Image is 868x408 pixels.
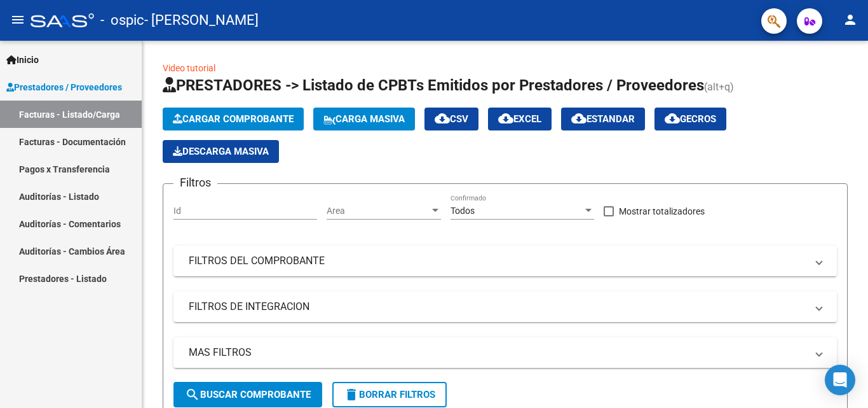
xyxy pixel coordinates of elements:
[435,113,468,125] span: CSV
[424,108,478,130] button: CSV
[163,140,279,163] app-download-masive: Descarga masiva de comprobantes (adjuntos)
[665,111,680,126] mat-icon: cloud_download
[313,108,415,130] button: Carga Masiva
[435,111,450,126] mat-icon: cloud_download
[6,53,39,67] span: Inicio
[144,6,259,34] span: - [PERSON_NAME]
[163,140,279,163] button: Descarga Masiva
[498,113,541,125] span: EXCEL
[704,81,734,93] span: (alt+q)
[173,246,837,276] mat-expansion-panel-header: FILTROS DEL COMPROBANTE
[100,6,144,34] span: - ospic
[163,108,304,130] button: Cargar Comprobante
[498,111,513,126] mat-icon: cloud_download
[561,108,645,130] button: Estandar
[163,63,215,73] a: Video tutorial
[323,113,405,125] span: Carga Masiva
[10,12,25,27] mat-icon: menu
[843,12,858,27] mat-icon: person
[189,346,806,360] mat-panel-title: MAS FILTROS
[185,387,200,402] mat-icon: search
[6,80,122,94] span: Prestadores / Proveedores
[665,113,716,125] span: Gecros
[825,365,855,395] div: Open Intercom Messenger
[185,389,311,400] span: Buscar Comprobante
[571,111,587,126] mat-icon: cloud_download
[619,204,705,219] span: Mostrar totalizadores
[327,206,430,216] span: Area
[571,113,635,125] span: Estandar
[189,300,806,314] mat-panel-title: FILTROS DE INTEGRACION
[344,389,435,400] span: Borrar Filtros
[451,206,475,216] span: Todos
[173,337,837,368] mat-expansion-panel-header: MAS FILTROS
[173,382,322,407] button: Buscar Comprobante
[173,146,269,157] span: Descarga Masiva
[488,108,552,130] button: EXCEL
[189,254,806,268] mat-panel-title: FILTROS DEL COMPROBANTE
[173,174,217,192] h3: Filtros
[344,387,359,402] mat-icon: delete
[173,113,294,125] span: Cargar Comprobante
[173,292,837,322] mat-expansion-panel-header: FILTROS DE INTEGRACION
[654,108,726,130] button: Gecros
[332,382,447,407] button: Borrar Filtros
[163,76,704,94] span: PRESTADORES -> Listado de CPBTs Emitidos por Prestadores / Proveedores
